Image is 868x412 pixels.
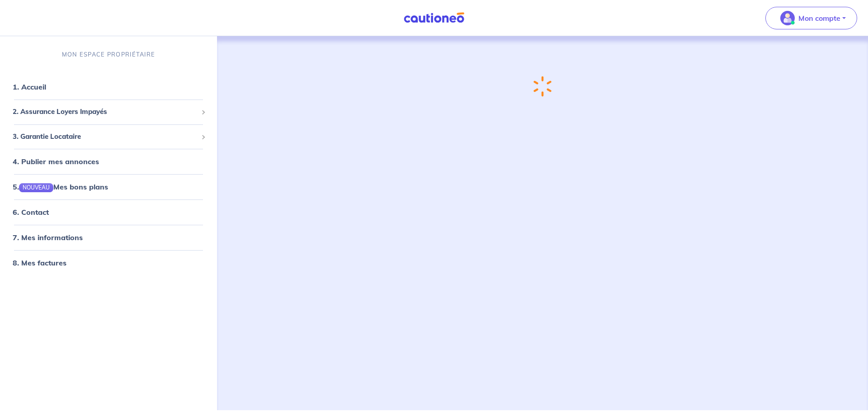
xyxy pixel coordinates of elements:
[13,208,49,217] a: 6. Contact
[13,182,108,191] a: 5.NOUVEAUMes bons plans
[765,7,857,29] button: illu_account_valid_menu.svgMon compte
[13,258,66,267] a: 8. Mes factures
[62,50,155,59] p: MON ESPACE PROPRIÉTAIRE
[4,203,213,221] div: 6. Contact
[4,178,213,196] div: 5.NOUVEAUMes bons plans
[780,11,795,25] img: illu_account_valid_menu.svg
[4,228,213,246] div: 7. Mes informations
[4,78,213,96] div: 1. Accueil
[13,82,46,91] a: 1. Accueil
[4,152,213,170] div: 4. Publier mes annonces
[4,103,213,121] div: 2. Assurance Loyers Impayés
[798,13,840,24] p: Mon compte
[4,128,213,146] div: 3. Garantie Locataire
[13,157,99,166] a: 4. Publier mes annonces
[532,75,552,98] img: loading-spinner
[4,254,213,272] div: 8. Mes factures
[13,233,83,242] a: 7. Mes informations
[13,132,198,142] span: 3. Garantie Locataire
[400,12,468,24] img: Cautioneo
[13,107,198,117] span: 2. Assurance Loyers Impayés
